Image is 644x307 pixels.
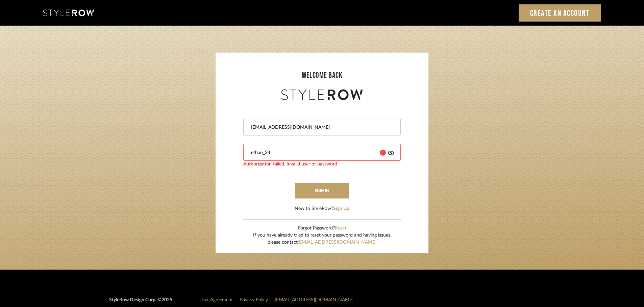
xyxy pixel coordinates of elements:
[250,124,392,131] input: Email Address
[333,205,349,212] button: Sign Up
[298,240,376,245] a: [EMAIL_ADDRESS][DOMAIN_NAME]
[250,149,375,156] input: Password
[253,225,391,232] div: Forgot Password?
[240,298,268,302] a: Privacy Policy
[295,183,349,198] button: sign in
[253,232,391,246] div: If you have already tried to reset your password and having issues, please contact
[335,225,346,232] button: Reset
[295,205,349,212] div: New to StyleRow?
[222,69,422,82] div: welcome back
[199,298,233,302] a: User Agreement
[275,298,353,302] a: [EMAIL_ADDRESS][DOMAIN_NAME]
[243,161,401,168] div: Authorization failed. Invalid user or password.
[519,4,601,22] a: Create an Account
